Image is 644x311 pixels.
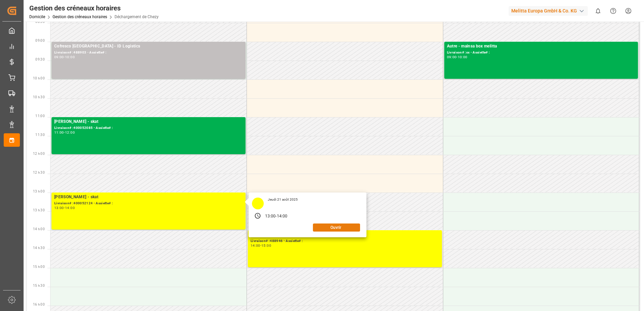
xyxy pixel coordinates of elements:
div: Cofresco [GEOGRAPHIC_DATA] - ID Logistics [54,43,243,50]
div: Jeudi 21 août 2025 [265,197,300,202]
div: 11:00 [54,131,64,134]
span: 15 h 00 [33,265,45,269]
div: 14:00 [65,206,75,209]
button: Ouvrir [313,223,360,232]
div: Livraison# :400052085 - Assiette# : [54,125,243,131]
div: - [276,213,277,219]
div: Gestion des créneaux horaires [29,3,159,13]
span: 12 h 00 [33,152,45,155]
span: 16 h 00 [33,303,45,306]
a: Gestion des créneaux horaires [53,14,107,19]
font: Melitta Europa GmbH & Co. KG [511,7,577,14]
a: Domicile [29,14,45,19]
div: 14:00 [277,213,288,219]
button: Afficher 0 nouvelles notifications [590,3,606,19]
div: - [260,244,261,247]
div: [PERSON_NAME] - skat [54,118,243,125]
span: 14 h 30 [33,246,45,250]
div: 09:00 [54,56,64,59]
div: 13:00 [265,213,276,219]
div: - [456,56,457,59]
div: Livraison# :400052124 - Assiette# : [54,201,243,206]
span: 09:00 [35,39,45,42]
div: [PERSON_NAME] - skat [54,194,243,201]
span: 11:00 [35,114,45,118]
div: 15:00 [261,244,271,247]
div: Livraison# :xx - Assiette# : [447,50,636,56]
span: 09:30 [35,58,45,61]
div: Autre - mainsa box melitta [447,43,636,50]
div: - [64,206,65,209]
div: 14:00 [251,244,260,247]
span: 10 h 00 [33,76,45,80]
span: 13 h 30 [33,208,45,212]
div: Livraison# :488903 - Assiette# : [54,50,243,56]
div: 10:00 [458,56,468,59]
button: Melitta Europa GmbH & Co. KG [509,4,590,17]
div: 09:00 [447,56,457,59]
div: 13:00 [54,206,64,209]
button: Centre d’aide [606,3,621,19]
div: - [64,56,65,59]
span: 13 h 00 [33,189,45,193]
span: 10 h 30 [33,95,45,99]
div: 10:00 [65,56,75,59]
div: - [64,131,65,134]
span: 11:30 [35,133,45,137]
span: 15 h 30 [33,284,45,287]
div: Livraison# :488946 - Assiette# : [251,238,439,244]
span: 12 h 30 [33,171,45,174]
span: 14 h 00 [33,227,45,231]
div: 12:00 [65,131,75,134]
